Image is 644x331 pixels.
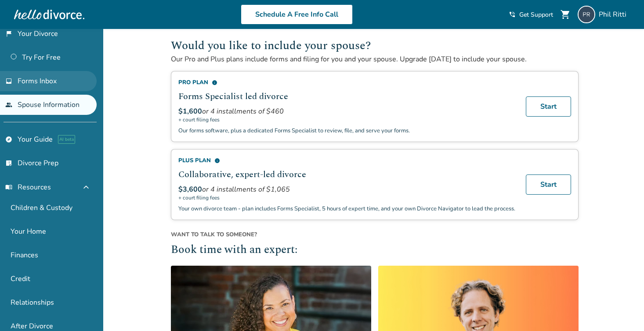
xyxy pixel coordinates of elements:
[526,96,571,117] a: Start
[178,194,515,201] span: + court filing fees
[178,205,515,213] p: Your own divorce team - plan includes Forms Specialist, 5 hours of expert time, and your own Divo...
[509,11,553,19] a: phone_in_talkGet Support
[178,116,515,123] span: + court filing fees
[171,242,579,259] h2: Book time with an expert:
[171,231,579,238] span: Want to talk to someone?
[178,185,202,194] span: $3,600
[5,182,51,192] span: Resources
[5,136,12,143] span: explore
[178,185,515,194] div: or 4 installments of $1,065
[178,168,515,181] h2: Collaborative, expert-led divorce
[5,30,12,37] span: flag_2
[578,6,595,23] img: pritti@gmail.com
[178,78,515,86] div: Pro Plan
[509,11,516,18] span: phone_in_talk
[178,157,515,164] div: Plus Plan
[241,4,353,25] a: Schedule A Free Info Call
[214,158,220,164] span: info
[18,76,57,86] span: Forms Inbox
[178,107,202,116] span: $1,600
[599,10,630,19] span: Phil Ritti
[178,127,515,135] p: Our forms software, plus a dedicated Forms Specialist to review, file, and serve your forms.
[171,37,579,54] h2: Would you like to include your spouse?
[178,107,515,116] div: or 4 installments of $460
[519,11,553,19] span: Get Support
[600,289,644,331] iframe: Chat Widget
[171,54,579,64] p: Our Pro and Plus plans include forms and filing for you and your spouse. Upgrade [DATE] to includ...
[560,9,571,20] span: shopping_cart
[212,80,217,85] span: info
[178,90,515,103] h2: Forms Specialist led divorce
[5,160,12,167] span: list_alt_check
[526,174,571,195] a: Start
[58,135,75,144] span: AI beta
[5,184,12,191] span: menu_book
[81,182,91,192] span: expand_less
[5,78,12,85] span: inbox
[5,101,12,108] span: people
